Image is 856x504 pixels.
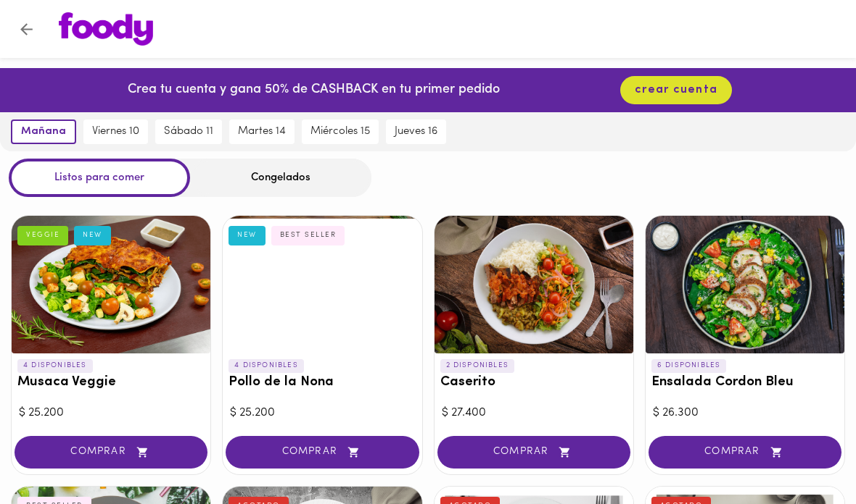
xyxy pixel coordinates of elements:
[59,12,153,46] img: logo.png
[17,359,93,372] p: 4 DISPONIBLES
[223,216,421,353] div: Pollo de la Nona
[229,119,295,144] button: martes 14
[440,359,515,372] p: 2 DISPONIBLES
[74,226,111,245] div: NEW
[271,226,345,245] div: BEST SELLER
[386,119,446,144] button: jueves 16
[667,446,823,458] span: COMPRAR
[226,436,419,469] button: COMPRAR
[19,405,203,421] div: $ 25.200
[12,216,210,353] div: Musaca Veggie
[238,125,286,138] span: martes 14
[128,81,500,100] p: Crea tu cuenta y gana 50% de CASHBACK en tu primer pedido
[646,216,844,353] div: Ensalada Cordon Bleu
[229,375,416,390] h3: Pollo de la Nona
[310,125,370,138] span: miércoles 15
[437,436,630,469] button: COMPRAR
[15,436,207,469] button: COMPRAR
[440,375,627,390] h3: Caserito
[229,226,266,245] div: NEW
[9,159,190,197] div: Listos para comer
[435,216,633,353] div: Caserito
[230,405,414,421] div: $ 25.200
[244,446,400,458] span: COMPRAR
[649,436,841,469] button: COMPRAR
[17,375,205,390] h3: Musaca Veggie
[651,359,727,372] p: 6 DISPONIBLES
[9,12,44,47] button: Volver
[442,405,626,421] div: $ 27.400
[190,159,371,197] div: Congelados
[651,375,839,390] h3: Ensalada Cordon Bleu
[395,125,437,138] span: jueves 16
[635,83,717,97] span: crear cuenta
[33,446,189,458] span: COMPRAR
[620,76,732,104] button: crear cuenta
[92,125,139,138] span: viernes 10
[155,119,222,144] button: sábado 11
[653,405,837,421] div: $ 26.300
[17,226,68,245] div: VEGGIE
[456,446,612,458] span: COMPRAR
[302,119,379,144] button: miércoles 15
[21,125,66,138] span: mañana
[164,125,213,138] span: sábado 11
[772,420,841,490] iframe: Messagebird Livechat Widget
[229,359,304,372] p: 4 DISPONIBLES
[11,119,76,144] button: mañana
[83,119,148,144] button: viernes 10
